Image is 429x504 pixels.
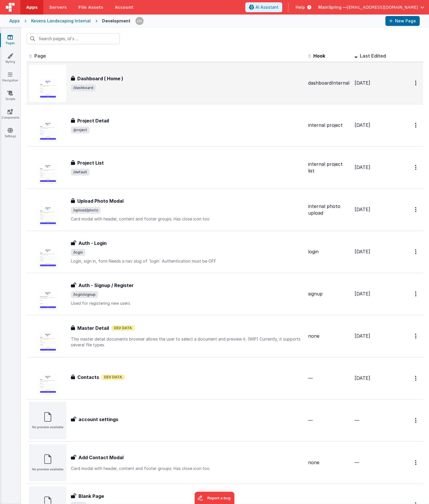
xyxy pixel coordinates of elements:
[71,84,96,91] span: /dashboard
[71,216,303,222] p: Card modal with header, content and footer groups. Has close icon too
[71,169,90,176] span: /default
[111,325,135,331] span: Dev Data
[313,53,325,59] span: Hook
[308,248,350,255] div: login
[308,459,350,466] div: none
[412,372,421,384] button: Options
[34,53,46,59] span: Page
[78,493,104,500] h3: Blank Page
[71,207,101,214] span: /upload/photo
[308,291,350,297] div: signup
[101,375,125,380] span: Dev Data
[77,75,123,82] h3: Dashboard ( Home )
[71,291,98,298] span: /login/signup
[412,414,421,426] button: Options
[412,288,421,300] button: Options
[412,77,421,89] button: Options
[355,291,370,297] span: [DATE]
[412,246,421,258] button: Options
[318,4,347,10] span: MainSpring —
[347,4,418,10] span: [EMAIL_ADDRESS][DOMAIN_NAME]
[195,492,235,504] iframe: Marker.io feedback button
[308,203,350,216] div: internal photo upload
[318,4,424,10] button: MainSpring — [EMAIL_ADDRESS][DOMAIN_NAME]
[245,2,282,12] button: AI Assistant
[355,164,370,170] span: [DATE]
[308,417,313,423] span: —
[71,258,303,264] p: Login, sign in, form Needs a nav slug of `login` Authentication must be OFF
[412,161,421,173] button: Options
[412,119,421,131] button: Options
[308,122,350,129] div: internal project
[385,16,420,26] button: New Page
[360,53,386,59] span: Last Edited
[355,122,370,128] span: [DATE]
[9,18,20,24] div: Apps
[355,249,370,254] span: [DATE]
[355,80,370,86] span: [DATE]
[77,117,109,124] h3: Project Detail
[77,197,124,204] h3: Upload Photo Modal
[31,18,91,24] div: Kevens Landscaping Internal
[78,4,103,10] span: File Assets
[77,159,104,166] h3: Project List
[355,417,359,423] span: —
[412,330,421,342] button: Options
[77,325,109,332] h3: Master Detail
[78,282,134,289] h3: Auth - Signup / Register
[71,127,90,133] span: /project
[135,17,144,25] img: 63cd5caa8a31f9d016618d4acf466499
[255,4,278,10] span: AI Assistant
[71,300,303,306] p: Used for registering new users
[71,466,303,471] p: Card modal with header, content and footer groups. Has close icon too
[308,375,313,381] span: —
[78,454,124,461] h3: Add Contact Modal
[78,416,118,423] h3: account settings
[77,374,99,381] h3: Contacts
[296,4,305,10] span: Help
[49,4,67,10] span: Servers
[78,240,107,247] h3: Auth - Login
[355,460,359,465] span: —
[355,333,370,339] span: [DATE]
[412,457,421,469] button: Options
[102,18,131,24] div: Development
[26,4,37,10] span: Apps
[308,333,350,339] div: none
[355,206,370,212] span: [DATE]
[27,33,120,44] input: Search pages, id's ...
[308,80,350,86] div: dashboardInternal
[71,249,85,256] span: /login
[412,204,421,216] button: Options
[355,375,370,381] span: [DATE]
[308,161,350,174] div: internal project list
[71,336,303,348] p: This master detail documents browser allows the user to select a document and preview it. (WIP) C...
